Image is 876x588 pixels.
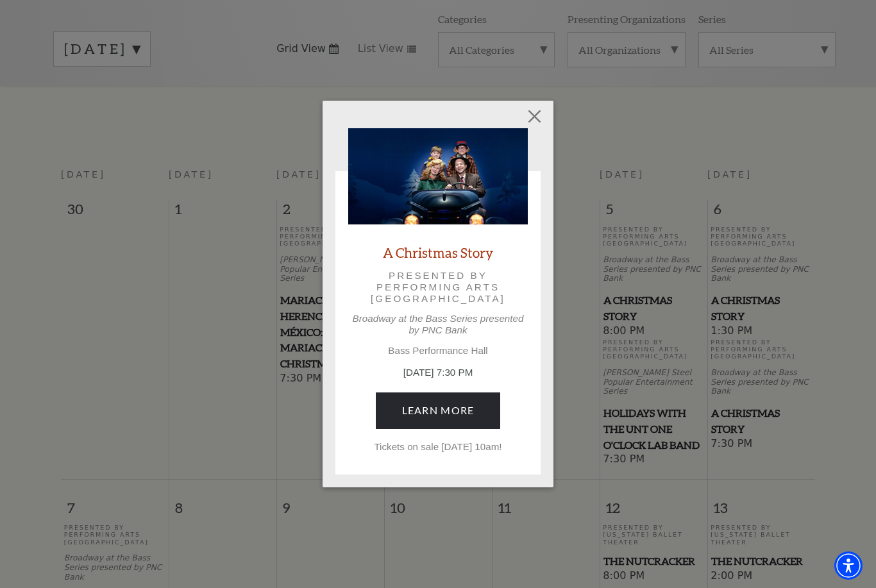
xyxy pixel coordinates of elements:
a: A Christmas Story [383,244,493,261]
div: Accessibility Menu [834,551,863,580]
img: A Christmas Story [348,128,528,224]
p: [DATE] 7:30 PM [348,365,528,380]
a: December 6, 7:30 PM Learn More Tickets on sale Friday, June 27 at 10am [376,392,501,428]
p: Broadway at the Bass Series presented by PNC Bank [348,313,528,336]
button: Close [523,105,547,129]
p: Presented by Performing Arts [GEOGRAPHIC_DATA] [366,270,510,305]
p: Tickets on sale [DATE] 10am! [348,441,528,453]
p: Bass Performance Hall [348,345,528,357]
